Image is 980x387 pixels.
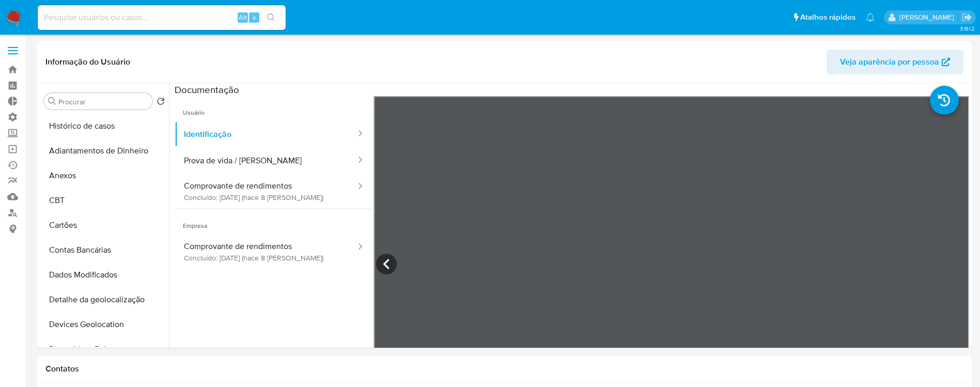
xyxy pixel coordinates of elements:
[840,50,939,74] span: Veja aparência por pessoa
[899,12,958,22] p: adriano.brito@mercadolivre.com
[239,12,247,22] span: Alt
[253,12,256,22] span: s
[800,12,855,23] span: Atalhos rápidos
[40,262,169,287] button: Dados Modificados
[40,163,169,188] button: Anexos
[40,213,169,238] button: Cartões
[866,13,875,22] a: Notificações
[40,287,169,312] button: Detalhe da geolocalização
[38,11,286,24] input: Pesquise usuários ou casos...
[961,12,972,23] a: Sair
[48,97,56,105] button: Procurar
[260,10,282,25] button: search-icon
[40,188,169,213] button: CBT
[45,364,963,374] h1: Contatos
[40,238,169,262] button: Contas Bancárias
[157,97,165,109] button: Retornar ao pedido padrão
[58,97,148,106] input: Procurar
[40,138,169,163] button: Adiantamentos de Dinheiro
[40,312,169,337] button: Devices Geolocation
[40,114,169,138] button: Histórico de casos
[40,337,169,362] button: Dispositivos Point
[45,57,130,67] h1: Informação do Usuário
[827,50,963,74] button: Veja aparência por pessoa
